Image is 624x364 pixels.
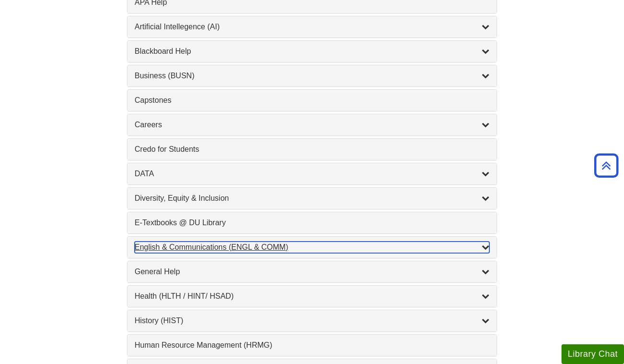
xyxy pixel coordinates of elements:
[135,340,489,351] a: Human Resource Management (HRMG)
[135,119,489,131] a: Careers
[135,95,489,106] a: Capstones
[135,168,489,180] a: DATA
[135,193,489,204] a: Diversity, Equity & Inclusion
[135,217,489,229] a: E-Textbooks @ DU Library
[135,70,489,82] a: Business (BUSN)
[135,242,489,253] a: English & Communications (ENGL & COMM)
[135,266,489,278] a: General Help
[135,21,489,33] a: Artificial Intellegence (AI)
[135,46,489,57] a: Blackboard Help
[135,291,489,302] a: Health (HLTH / HINT/ HSAD)
[135,144,489,155] a: Credo for Students
[135,315,489,327] a: History (HIST)
[591,159,622,172] a: Back to Top
[562,344,624,364] button: Library Chat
